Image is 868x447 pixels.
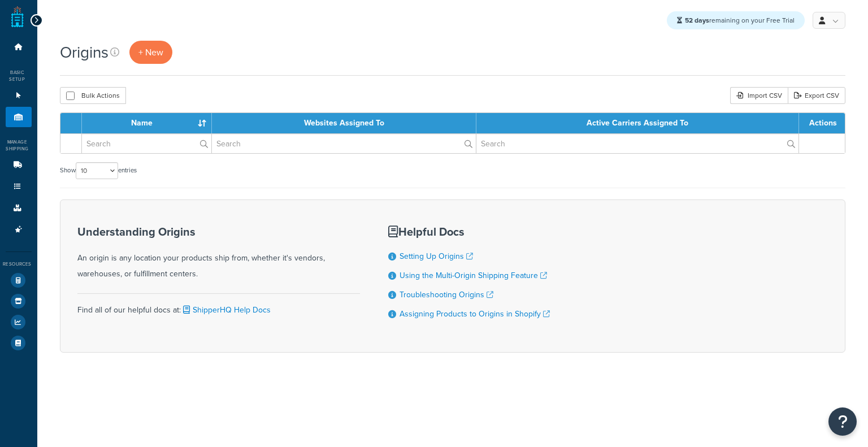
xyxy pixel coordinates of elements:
li: Origins [6,107,32,128]
a: ShipperHQ Home [11,6,24,28]
li: Test Your Rates [6,270,32,290]
li: Shipping Rules [6,176,32,197]
a: + New [129,41,172,64]
h3: Helpful Docs [388,225,550,238]
label: Show entries [60,162,137,179]
a: Using the Multi-Origin Shipping Feature [400,270,547,281]
div: An origin is any location your products ship from, whether it's vendors, warehouses, or fulfillme... [77,225,360,282]
input: Search [212,134,475,153]
div: Import CSV [730,87,788,104]
a: Assigning Products to Origins in Shopify [400,308,550,320]
th: Actions [799,113,845,133]
th: Name [82,113,212,133]
a: Setting Up Origins [400,250,473,262]
input: Search [82,134,211,153]
select: Showentries [76,162,118,179]
h1: Origins [60,41,108,63]
li: Advanced Features [6,219,32,240]
strong: 52 days [685,15,709,25]
button: Bulk Actions [60,87,126,104]
th: Active Carriers Assigned To [476,113,799,133]
li: Boxes [6,198,32,219]
div: remaining on your Free Trial [667,11,805,29]
li: Help Docs [6,333,32,353]
li: Carriers [6,155,32,176]
span: + New [138,46,163,59]
h3: Understanding Origins [77,225,360,238]
input: Search [476,134,798,153]
div: Find all of our helpful docs at: [77,293,360,318]
a: Troubleshooting Origins [400,289,493,301]
li: Marketplace [6,291,32,311]
li: Websites [6,85,32,106]
a: ShipperHQ Help Docs [181,304,271,316]
th: Websites Assigned To [212,113,476,133]
li: Analytics [6,312,32,332]
button: Open Resource Center [828,407,857,436]
li: Dashboard [6,37,32,58]
a: Export CSV [788,87,845,104]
